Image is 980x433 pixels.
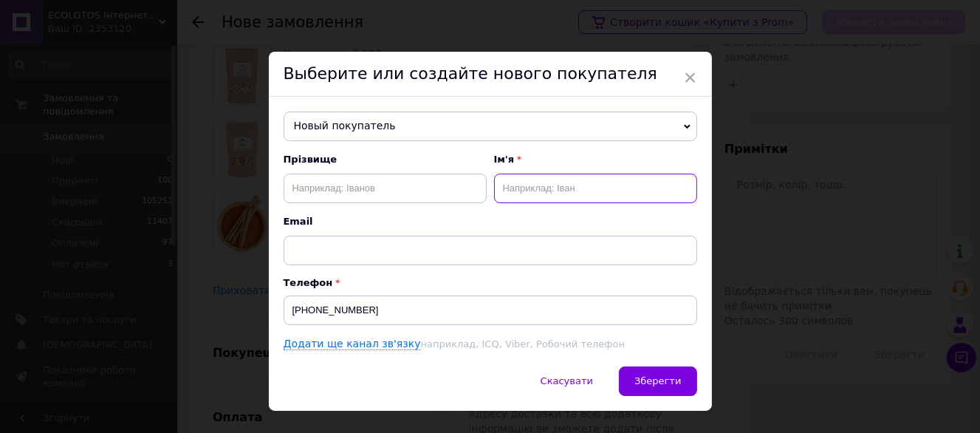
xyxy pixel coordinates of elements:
[525,366,609,396] button: Скасувати
[284,277,697,288] p: Телефон
[284,215,697,228] span: Email
[634,375,681,386] span: Зберегти
[284,296,697,325] input: +38 096 0000000
[684,65,697,90] span: ×
[541,375,593,386] span: Скасувати
[494,174,697,203] input: Наприклад: Іван
[269,52,712,97] div: Выберите или создайте нового покупателя
[284,338,421,350] a: Додати ще канал зв'язку
[284,112,697,141] span: Новый покупатель
[494,153,697,166] span: Ім'я
[284,153,487,166] span: Прізвище
[619,366,696,396] button: Зберегти
[284,174,487,203] input: Наприклад: Іванов
[421,338,625,350] span: наприклад, ICQ, Viber, Робочий телефон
